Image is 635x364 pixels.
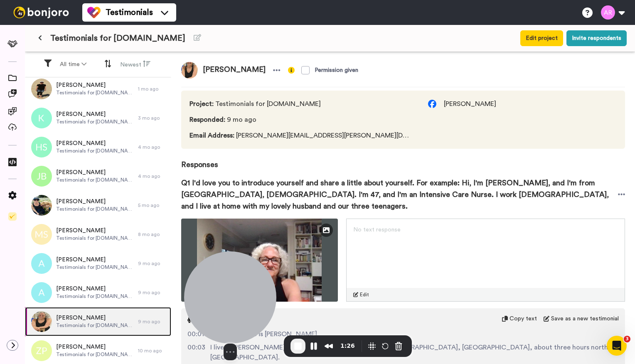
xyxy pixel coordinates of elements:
[138,318,167,325] div: 9 mo ago
[190,115,411,125] span: 9 mo ago
[25,133,171,162] a: [PERSON_NAME]Testimonials for [DOMAIN_NAME]4 mo ago
[31,282,52,303] img: a.png
[10,7,72,18] img: bj-logo-header-white.svg
[25,191,171,220] a: [PERSON_NAME]Testimonials for [DOMAIN_NAME]5 mo ago
[509,315,537,323] span: Copy text
[190,130,411,140] span: [PERSON_NAME][EMAIL_ADDRESS][PERSON_NAME][DOMAIN_NAME]
[106,7,153,18] span: Testimonials
[56,206,134,212] span: Testimonials for [DOMAIN_NAME]
[190,132,234,139] span: Email Address :
[138,231,167,238] div: 8 mo ago
[31,166,52,187] img: jb.png
[181,219,338,302] img: d8242e09-9916-4ec5-bf59-81dbcbca632e-thumbnail_full-1732005485.jpg
[198,62,271,79] span: [PERSON_NAME]
[25,220,171,249] a: [PERSON_NAME]Testimonials for [DOMAIN_NAME]8 mo ago
[56,343,134,351] span: [PERSON_NAME]
[520,30,563,46] button: Edit project
[138,347,167,354] div: 10 mo ago
[181,62,198,79] img: af1c91de-8adb-403e-8347-22e12bec197c.jpeg
[190,116,225,123] span: Responded :
[25,307,171,336] a: [PERSON_NAME]Testimonials for [DOMAIN_NAME]9 mo ago
[31,79,52,99] img: c70f7cb7-1f8d-402d-b1e3-61f9b96af05c.jpeg
[138,260,167,267] div: 9 mo ago
[56,148,134,154] span: Testimonials for [DOMAIN_NAME]
[444,99,496,109] span: [PERSON_NAME]
[138,144,167,150] div: 4 mo ago
[288,67,295,74] img: info-yellow.svg
[181,177,618,212] span: Q1 I'd love you to introduce yourself and share a little about yourself. For example: Hi, I'm [PE...
[56,314,134,322] span: [PERSON_NAME]
[551,315,619,323] span: Save as a new testimonial
[8,212,17,221] img: Checklist.svg
[190,99,411,109] span: Testimonials for [DOMAIN_NAME]
[138,86,167,92] div: 1 mo ago
[31,108,52,128] img: k.png
[56,285,134,293] span: [PERSON_NAME]
[56,197,134,206] span: [PERSON_NAME]
[138,202,167,209] div: 5 mo ago
[50,32,185,44] span: Testimonials for [DOMAIN_NAME]
[624,336,630,342] span: 3
[25,103,171,133] a: [PERSON_NAME]Testimonials for [DOMAIN_NAME]3 mo ago
[56,89,134,96] span: Testimonials for [DOMAIN_NAME]
[56,235,134,241] span: Testimonials for [DOMAIN_NAME]
[56,322,134,329] span: Testimonials for [DOMAIN_NAME]
[25,249,171,278] a: [PERSON_NAME]Testimonials for [DOMAIN_NAME]9 mo ago
[181,149,625,170] span: Responses
[56,256,134,264] span: [PERSON_NAME]
[56,177,134,183] span: Testimonials for [DOMAIN_NAME]
[56,226,134,235] span: [PERSON_NAME]
[115,57,155,72] button: Newest
[31,253,52,274] img: a.png
[56,264,134,271] span: Testimonials for [DOMAIN_NAME]
[31,224,52,245] img: ms.png
[56,139,134,148] span: [PERSON_NAME]
[56,351,134,358] span: Testimonials for [DOMAIN_NAME]
[31,311,52,332] img: af1c91de-8adb-403e-8347-22e12bec197c.jpeg
[25,278,171,307] a: [PERSON_NAME]Testimonials for [DOMAIN_NAME]9 mo ago
[55,57,91,72] button: All time
[353,227,401,233] span: No text response
[138,173,167,180] div: 4 mo ago
[25,74,171,103] a: [PERSON_NAME]Testimonials for [DOMAIN_NAME]1 mo ago
[87,6,101,19] img: tm-color.svg
[25,162,171,191] a: [PERSON_NAME]Testimonials for [DOMAIN_NAME]4 mo ago
[56,168,134,177] span: [PERSON_NAME]
[56,293,134,300] span: Testimonials for [DOMAIN_NAME]
[428,100,436,108] img: facebook.svg
[566,30,627,46] button: Invite respondents
[138,115,167,121] div: 3 mo ago
[31,195,52,216] img: e6185e1c-319d-4acc-a8c6-0c9d1c9cd831.jpeg
[360,291,369,298] span: Edit
[56,110,134,118] span: [PERSON_NAME]
[56,118,134,125] span: Testimonials for [DOMAIN_NAME]
[138,289,167,296] div: 9 mo ago
[56,81,134,89] span: [PERSON_NAME]
[31,340,52,361] img: zp.png
[31,137,52,157] img: hs.png
[190,101,214,107] span: Project :
[315,66,358,74] div: Permission given
[210,342,619,362] span: I live in [PERSON_NAME][GEOGRAPHIC_DATA], which is in [GEOGRAPHIC_DATA], [GEOGRAPHIC_DATA], about...
[607,336,627,356] iframe: Intercom live chat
